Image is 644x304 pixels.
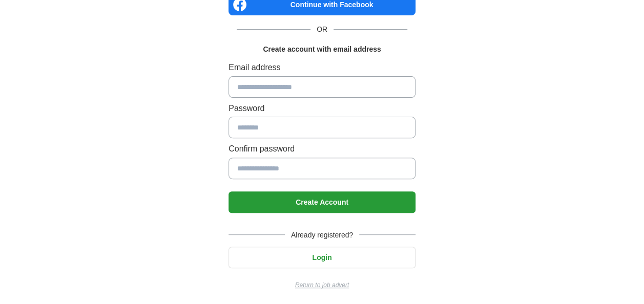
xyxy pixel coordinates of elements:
button: Create Account [228,191,416,213]
button: Login [228,247,416,268]
span: Already registered? [285,229,359,241]
span: OR [310,24,334,35]
a: Return to job advert [228,280,416,290]
label: Password [228,102,416,115]
h1: Create account with email address [263,44,381,55]
label: Email address [228,61,416,74]
a: Login [228,253,416,262]
label: Confirm password [228,142,416,156]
